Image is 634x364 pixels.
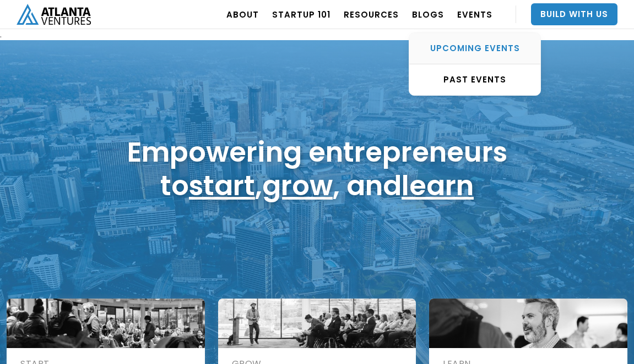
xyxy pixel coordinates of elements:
[189,166,255,205] a: start
[531,3,617,25] a: Build With Us
[409,43,540,54] div: UPCOMING EVENTS
[262,166,333,205] a: grow
[127,135,507,202] h1: Empowering entrepreneurs to , , and
[409,74,540,85] div: PAST EVENTS
[409,64,540,95] a: PAST EVENTS
[409,33,540,64] a: UPCOMING EVENTS
[402,166,474,205] a: learn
